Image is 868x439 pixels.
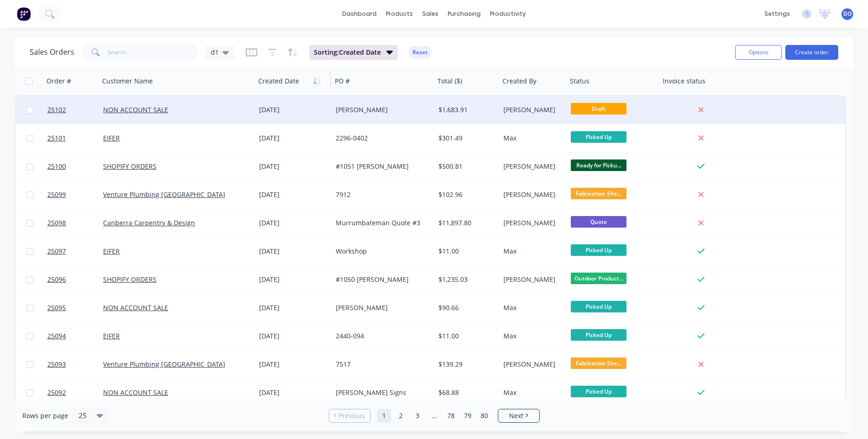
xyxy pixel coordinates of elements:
[381,7,418,21] div: products
[325,409,543,423] ul: Pagination
[443,7,485,21] div: purchasing
[503,190,561,199] div: [PERSON_NAME]
[571,386,627,397] span: Picked Up
[570,76,589,86] div: Status
[503,162,561,171] div: [PERSON_NAME]
[335,76,350,86] div: PO #
[47,237,103,265] a: 25097
[571,216,627,228] span: Quote
[735,45,782,60] button: Options
[259,105,328,115] div: [DATE]
[438,105,493,115] div: $1,683.91
[314,48,381,57] span: Sorting: Created Date
[503,218,561,228] div: [PERSON_NAME]
[309,45,398,60] button: Sorting:Created Date
[103,105,168,114] a: NON ACCOUNT SALE
[571,301,627,312] span: Picked Up
[438,275,493,284] div: $1,235.03
[843,10,852,18] span: DO
[103,275,157,284] a: SHOPIFY ORDERS
[571,103,627,115] span: Draft
[438,331,493,341] div: $11.00
[47,379,103,407] a: 25092
[336,388,426,397] div: [PERSON_NAME] Signs
[409,46,431,59] button: Reset
[259,247,328,256] div: [DATE]
[47,134,66,143] span: 25101
[47,247,66,256] span: 25097
[438,134,493,143] div: $301.49
[22,411,68,420] span: Rows per page
[503,247,561,256] div: Max
[336,275,426,284] div: #1050 [PERSON_NAME]
[47,322,103,350] a: 25094
[17,7,31,21] img: Factory
[47,124,103,152] a: 25101
[47,294,103,322] a: 25095
[498,411,539,420] a: Next page
[336,190,426,199] div: 7912
[259,331,328,341] div: [DATE]
[338,7,381,21] a: dashboard
[339,411,365,420] span: Previous
[103,303,168,312] a: NON ACCOUNT SALE
[336,303,426,312] div: [PERSON_NAME]
[503,105,561,115] div: [PERSON_NAME]
[259,190,328,199] div: [DATE]
[103,162,157,171] a: SHOPIFY ORDERS
[47,360,66,369] span: 25093
[47,96,103,124] a: 25102
[438,388,493,397] div: $68.88
[103,331,120,340] a: EIFER
[259,162,328,171] div: [DATE]
[438,162,493,171] div: $500.81
[571,329,627,341] span: Picked Up
[103,247,120,255] a: EIFER
[47,105,66,115] span: 25102
[103,360,225,369] a: Venture Plumbing [GEOGRAPHIC_DATA]
[47,190,66,199] span: 25099
[47,209,103,237] a: 25098
[503,134,561,143] div: Max
[336,162,426,171] div: #1051 [PERSON_NAME]
[438,218,493,228] div: $11,897.80
[211,47,219,57] span: d1
[509,411,523,420] span: Next
[47,303,66,312] span: 25095
[438,360,493,369] div: $139.29
[47,218,66,228] span: 25098
[571,131,627,143] span: Picked Up
[259,303,328,312] div: [DATE]
[30,48,74,57] h1: Sales Orders
[47,331,66,341] span: 25094
[663,76,705,86] div: Invoice status
[259,360,328,369] div: [DATE]
[503,76,536,86] div: Created By
[503,360,561,369] div: [PERSON_NAME]
[571,357,627,369] span: Fabrication She...
[438,303,493,312] div: $90.66
[259,218,328,228] div: [DATE]
[259,134,328,143] div: [DATE]
[438,247,493,256] div: $11.00
[571,244,627,256] span: Picked Up
[411,409,424,423] a: Page 3
[503,388,561,397] div: Max
[329,411,370,420] a: Previous page
[760,7,795,21] div: settings
[47,162,66,171] span: 25100
[336,360,426,369] div: 7517
[336,247,426,256] div: Workshop
[427,409,441,423] a: Jump forward
[437,76,462,86] div: Total ($)
[418,7,443,21] div: sales
[444,409,458,423] a: Page 78
[103,134,120,142] a: EIFER
[485,7,530,21] div: productivity
[259,388,328,397] div: [DATE]
[103,218,195,227] a: Canberra Carpentry & Design
[571,188,627,199] span: Fabrication She...
[503,303,561,312] div: Max
[336,134,426,143] div: 2296-0402
[47,275,66,284] span: 25096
